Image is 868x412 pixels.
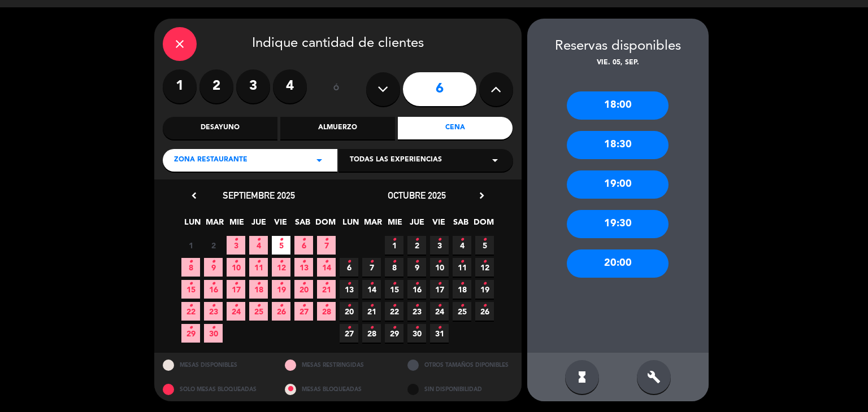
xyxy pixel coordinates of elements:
span: septiembre 2025 [223,190,295,201]
span: 18 [453,280,471,299]
span: 21 [317,280,336,299]
span: 4 [249,236,268,255]
i: chevron_left [188,190,200,201]
span: 28 [362,324,381,343]
span: 25 [249,302,268,321]
span: 11 [249,258,268,277]
span: MIE [385,216,404,234]
i: • [257,297,261,315]
div: 18:30 [567,131,669,159]
i: • [257,253,261,271]
span: 6 [294,236,313,255]
i: • [483,231,487,249]
span: 15 [385,280,403,299]
i: • [324,275,328,293]
i: • [324,297,328,315]
span: 12 [272,258,290,277]
span: 14 [317,258,336,277]
i: • [279,253,283,271]
i: • [437,253,441,271]
span: 7 [362,258,381,277]
i: • [234,275,238,293]
span: 26 [475,302,494,321]
div: Indique cantidad de clientes [163,27,513,61]
i: arrow_drop_down [488,154,502,167]
label: 4 [273,69,307,103]
i: • [279,297,283,315]
i: • [324,253,328,271]
span: 5 [475,236,494,255]
i: • [483,253,487,271]
span: 5 [272,236,290,255]
span: 17 [430,280,449,299]
label: 2 [199,69,233,103]
i: arrow_drop_down [313,154,326,167]
i: • [211,319,215,337]
i: • [189,297,193,315]
span: 20 [294,280,313,299]
i: • [392,297,396,315]
span: 12 [475,258,494,277]
i: • [437,319,441,337]
span: MAR [363,216,382,234]
span: 23 [407,302,426,321]
div: Reservas disponibles [527,36,709,58]
span: VIE [271,216,290,234]
span: LUN [341,216,360,234]
i: • [437,231,441,249]
i: • [460,275,464,293]
i: close [173,37,186,51]
span: 3 [430,236,449,255]
span: DOM [474,216,492,234]
i: • [189,319,193,337]
span: 21 [362,302,381,321]
i: • [392,319,396,337]
i: • [302,231,306,249]
span: Todas las experiencias [350,155,442,166]
span: 20 [340,302,358,321]
span: 3 [227,236,245,255]
span: 1 [181,236,200,255]
span: 15 [181,280,200,299]
span: 24 [430,302,449,321]
span: 2 [204,236,223,255]
div: Desayuno [163,117,277,139]
span: 26 [272,302,290,321]
i: • [302,275,306,293]
i: • [257,275,261,293]
span: 4 [453,236,471,255]
i: • [370,275,374,293]
span: DOM [315,216,334,234]
span: Zona Restaurante [174,155,248,166]
span: 27 [340,324,358,343]
span: JUE [407,216,426,234]
span: 6 [340,258,358,277]
div: 19:30 [567,210,669,238]
span: 28 [317,302,336,321]
i: • [211,275,215,293]
span: 29 [181,324,200,343]
span: 16 [407,280,426,299]
div: Cena [398,117,513,139]
i: • [302,297,306,315]
span: MAR [205,216,224,234]
div: SOLO MESAS BLOQUEADAS [154,377,277,401]
span: 29 [385,324,403,343]
i: • [460,297,464,315]
i: • [483,297,487,315]
span: 14 [362,280,381,299]
span: SAB [293,216,312,234]
i: • [347,319,351,337]
i: • [460,231,464,249]
i: chevron_right [476,190,488,201]
i: • [211,297,215,315]
span: MIE [227,216,246,234]
div: 18:00 [567,91,669,120]
i: • [347,297,351,315]
div: Almuerzo [280,117,395,139]
label: 3 [236,69,270,103]
span: VIE [429,216,448,234]
i: • [437,297,441,315]
span: 8 [385,258,403,277]
span: 13 [340,280,358,299]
